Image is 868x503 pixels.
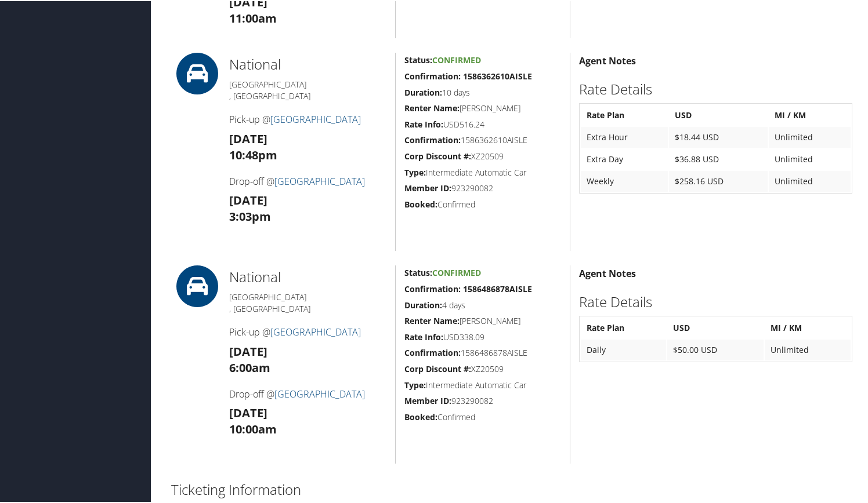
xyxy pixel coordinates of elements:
[404,410,561,422] h5: Confirmed
[229,146,277,162] strong: 10:48pm
[404,394,561,406] h5: 923290082
[404,133,561,145] h5: 1586362610AISLE
[667,338,764,359] td: $50.00 USD
[229,191,267,207] strong: [DATE]
[669,126,768,147] td: $18.44 USD
[404,394,451,405] strong: Member ID:
[229,387,386,399] h4: Drop-off @
[229,112,386,125] h4: Pick-up @
[769,104,851,125] th: MI / KM
[432,266,481,277] span: Confirmed
[404,150,561,161] h5: XZ20509
[270,325,361,337] a: [GEOGRAPHIC_DATA]
[270,112,361,125] a: [GEOGRAPHIC_DATA]
[229,266,386,286] h2: National
[765,316,851,337] th: MI / KM
[404,181,451,192] strong: Member ID:
[404,298,561,310] h5: 4 days
[579,53,636,66] strong: Agent Notes
[229,9,277,25] strong: 11:00am
[581,170,667,191] td: Weekly
[229,325,386,337] h4: Pick-up @
[581,148,667,169] td: Extra Day
[171,479,852,498] h2: Ticketing Information
[579,266,636,279] strong: Agent Notes
[404,166,426,177] strong: Type:
[581,126,667,147] td: Extra Hour
[404,70,532,81] strong: Confirmation: 1586362610AISLE
[581,104,667,125] th: Rate Plan
[404,181,561,193] h5: 923290082
[404,314,460,325] strong: Renter Name:
[404,133,461,144] strong: Confirmation:
[579,291,852,311] h2: Rate Details
[404,166,561,177] h5: Intermediate Automatic Car
[404,378,426,389] strong: Type:
[404,150,471,161] strong: Corp Discount #:
[404,346,561,358] h5: 1586486878AISLE
[404,362,561,374] h5: XZ20509
[404,410,437,421] strong: Booked:
[404,346,461,357] strong: Confirmation:
[432,53,481,64] span: Confirmed
[229,420,277,436] strong: 10:00am
[229,404,267,420] strong: [DATE]
[404,86,561,97] h5: 10 days
[229,53,386,73] h2: National
[404,198,437,209] strong: Booked:
[667,316,764,337] th: USD
[404,314,561,326] h5: [PERSON_NAME]
[229,174,386,187] h4: Drop-off @
[404,118,443,129] strong: Rate Info:
[274,387,365,399] a: [GEOGRAPHIC_DATA]
[404,198,561,209] h5: Confirmed
[579,78,852,98] h2: Rate Details
[229,342,267,358] strong: [DATE]
[765,338,851,359] td: Unlimited
[769,148,851,169] td: Unlimited
[229,359,270,374] strong: 6:00am
[669,104,768,125] th: USD
[669,170,768,191] td: $258.16 USD
[229,207,271,223] strong: 3:03pm
[404,282,532,293] strong: Confirmation: 1586486878AISLE
[229,78,386,100] h5: [GEOGRAPHIC_DATA] , [GEOGRAPHIC_DATA]
[404,362,471,373] strong: Corp Discount #:
[404,378,561,390] h5: Intermediate Automatic Car
[404,53,432,64] strong: Status:
[404,86,442,97] strong: Duration:
[229,290,386,313] h5: [GEOGRAPHIC_DATA] , [GEOGRAPHIC_DATA]
[404,101,460,112] strong: Renter Name:
[404,298,442,309] strong: Duration:
[669,148,768,169] td: $36.88 USD
[404,118,561,129] h5: USD516.24
[404,330,561,342] h5: USD338.09
[404,266,432,277] strong: Status:
[274,174,365,187] a: [GEOGRAPHIC_DATA]
[581,316,666,337] th: Rate Plan
[229,130,267,145] strong: [DATE]
[581,338,666,359] td: Daily
[769,126,851,147] td: Unlimited
[404,330,443,341] strong: Rate Info:
[769,170,851,191] td: Unlimited
[404,101,561,113] h5: [PERSON_NAME]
